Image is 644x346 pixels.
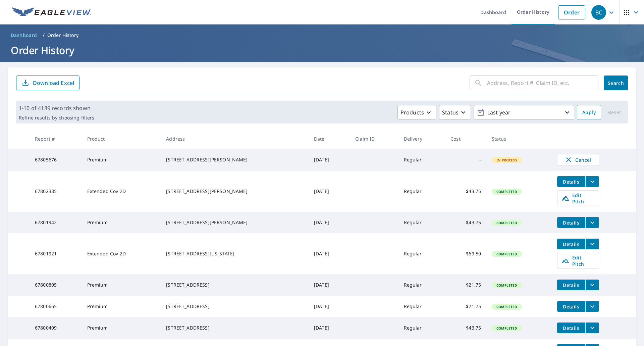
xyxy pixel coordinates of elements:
[16,76,79,90] button: Download Excel
[445,212,486,233] td: $43.75
[486,129,551,149] th: Status
[561,282,581,288] span: Details
[166,188,303,195] div: [STREET_ADDRESS][PERSON_NAME]
[166,156,303,163] div: [STREET_ADDRESS][PERSON_NAME]
[8,30,636,41] nav: breadcrumb
[398,129,445,149] th: Delivery
[309,129,350,149] th: Date
[557,190,599,206] a: Edit Pitch
[564,156,592,164] span: Cancel
[309,212,350,233] td: [DATE]
[30,296,82,317] td: 67800665
[30,233,82,274] td: 67801921
[558,5,585,19] a: Order
[166,250,303,257] div: [STREET_ADDRESS][US_STATE]
[474,105,574,120] button: Last year
[43,31,45,39] li: /
[445,171,486,212] td: $43.75
[398,317,445,339] td: Regular
[557,217,585,228] button: detailsBtn-67801942
[557,253,599,269] a: Edit Pitch
[82,233,161,274] td: Extended Cov 2D
[166,282,303,288] div: [STREET_ADDRESS]
[30,274,82,296] td: 67800805
[82,212,161,233] td: Premium
[492,326,521,331] span: Completed
[398,233,445,274] td: Regular
[445,317,486,339] td: $43.75
[609,80,623,86] span: Search
[30,317,82,339] td: 67800409
[82,317,161,339] td: Premium
[561,179,581,185] span: Details
[492,283,521,288] span: Completed
[557,323,585,333] button: detailsBtn-67800409
[557,176,585,187] button: detailsBtn-67802335
[561,254,595,267] span: Edit Pitch
[487,73,598,92] input: Address, Report #, Claim ID, etc.
[11,32,37,39] span: Dashboard
[8,30,40,41] a: Dashboard
[557,154,599,165] button: Cancel
[492,158,521,162] span: In Process
[585,301,599,312] button: filesDropdownBtn-67800665
[47,32,79,39] p: Order History
[445,129,486,149] th: Cost
[557,239,585,249] button: detailsBtn-67801921
[30,212,82,233] td: 67801942
[492,220,521,225] span: Completed
[82,171,161,212] td: Extended Cov 2D
[492,189,521,194] span: Completed
[591,5,606,20] div: BC
[585,176,599,187] button: filesDropdownBtn-67802335
[561,303,581,310] span: Details
[561,241,581,247] span: Details
[309,274,350,296] td: [DATE]
[442,108,459,116] p: Status
[309,171,350,212] td: [DATE]
[445,274,486,296] td: $21.75
[12,7,91,17] img: EV Logo
[161,129,309,149] th: Address
[485,107,563,118] p: Last year
[585,239,599,249] button: filesDropdownBtn-67801921
[400,108,424,116] p: Products
[445,149,486,171] td: -
[398,212,445,233] td: Regular
[309,233,350,274] td: [DATE]
[557,301,585,312] button: detailsBtn-67800665
[166,303,303,310] div: [STREET_ADDRESS]
[82,149,161,171] td: Premium
[585,217,599,228] button: filesDropdownBtn-67801942
[19,115,94,121] p: Refine results by choosing filters
[582,108,596,117] span: Apply
[350,129,398,149] th: Claim ID
[309,317,350,339] td: [DATE]
[557,280,585,290] button: detailsBtn-67800805
[445,233,486,274] td: $69.50
[166,325,303,331] div: [STREET_ADDRESS]
[33,79,74,87] p: Download Excel
[585,280,599,290] button: filesDropdownBtn-67800805
[492,304,521,309] span: Completed
[561,192,595,205] span: Edit Pitch
[309,149,350,171] td: [DATE]
[82,129,161,149] th: Product
[439,105,471,120] button: Status
[398,149,445,171] td: Regular
[397,105,436,120] button: Products
[398,274,445,296] td: Regular
[445,296,486,317] td: $21.75
[8,43,636,57] h1: Order History
[561,325,581,331] span: Details
[492,252,521,256] span: Completed
[585,323,599,333] button: filesDropdownBtn-67800409
[577,105,601,120] button: Apply
[82,274,161,296] td: Premium
[30,149,82,171] td: 67805676
[561,219,581,226] span: Details
[30,129,82,149] th: Report #
[30,171,82,212] td: 67802335
[398,296,445,317] td: Regular
[398,171,445,212] td: Regular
